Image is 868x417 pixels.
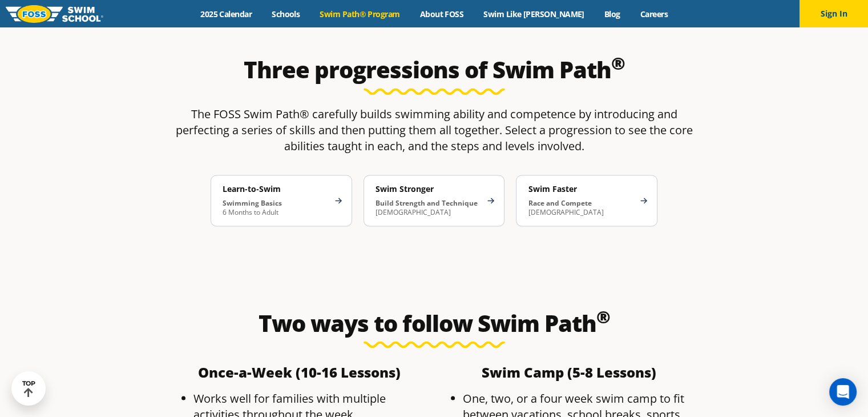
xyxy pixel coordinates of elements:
[310,9,410,19] a: Swim Path® Program
[165,106,704,154] p: The FOSS Swim Path® carefully builds swimming ability and competence by introducing and perfectin...
[198,362,401,381] b: Once-a-Week (10-16 Lessons)
[528,184,634,194] h4: Swim Faster
[376,198,478,208] strong: Build Strength and Technique
[22,380,35,398] div: TOP
[482,362,656,381] b: Swim Camp (5-8 Lessons)
[165,56,704,83] h2: Three progressions of Swim Path
[223,199,329,217] p: 6 Months to Adult
[594,9,630,19] a: Blog
[171,365,429,379] h4: ​
[474,9,595,19] a: Swim Like [PERSON_NAME]
[223,184,329,194] h4: Learn-to-Swim
[611,51,625,75] sup: ®
[528,198,591,208] strong: Race and Compete
[165,309,704,336] h2: Two ways to follow Swim Path
[6,5,103,23] img: FOSS Swim School Logo
[223,198,282,208] strong: Swimming Basics
[410,9,474,19] a: About FOSS
[596,304,610,328] sup: ®
[630,9,677,19] a: Careers
[829,378,857,406] div: Open Intercom Messenger
[262,9,310,19] a: Schools
[191,9,262,19] a: 2025 Calendar
[376,184,482,194] h4: Swim Stronger
[376,199,482,217] p: [DEMOGRAPHIC_DATA]
[528,199,634,217] p: [DEMOGRAPHIC_DATA]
